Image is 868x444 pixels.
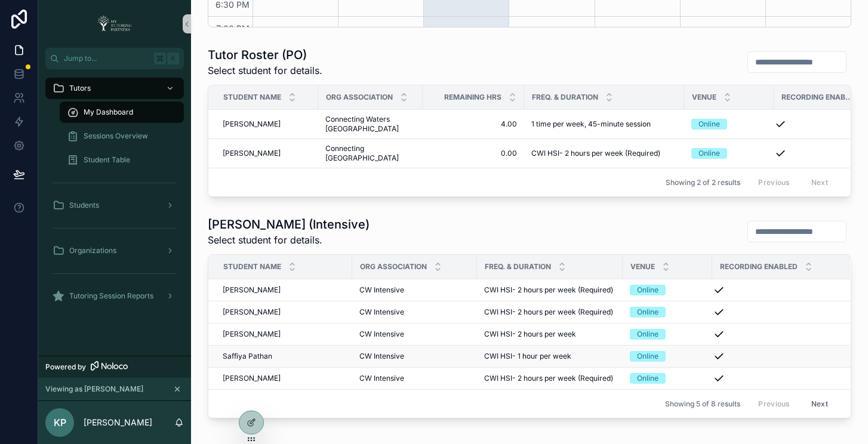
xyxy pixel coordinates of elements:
a: [PERSON_NAME] [223,285,345,295]
a: CW Intensive [359,351,470,361]
a: CWI HSI- 1 hour per week [484,351,615,361]
a: CWI HSI- 2 hours per week (Required) [484,307,615,317]
span: Select student for details. [208,63,322,78]
span: Student Name [223,92,281,102]
span: CWI HSI- 2 hours per week (Required) [531,149,660,158]
span: Venue [692,92,716,102]
span: Recording Enabled [720,262,798,272]
span: [PERSON_NAME] [223,329,281,339]
div: Online [637,307,658,317]
a: CW Intensive [359,285,470,295]
a: [PERSON_NAME] [223,119,311,129]
div: Online [698,148,720,159]
button: Next [803,394,836,413]
p: [PERSON_NAME] [84,417,152,428]
h1: Tutor Roster (PO) [208,47,322,63]
span: Select student for details. [208,233,370,247]
a: Sessions Overview [60,125,184,147]
span: 1 time per week, 45-minute session [531,119,651,129]
div: Online [637,285,658,295]
span: Tutoring Session Reports [69,291,153,301]
span: [PERSON_NAME] [223,307,281,317]
a: Online [630,351,705,362]
span: Freq. & Duration [532,92,598,102]
a: CW Intensive [359,307,470,317]
a: My Dashboard [60,101,184,123]
span: CWI HSI- 2 hours per week (Required) [484,285,613,295]
a: Students [45,195,184,216]
a: Online [630,307,705,317]
a: Connecting Waters [GEOGRAPHIC_DATA] [325,115,415,134]
span: CW Intensive [359,351,404,361]
div: Online [637,329,658,340]
div: scrollable content [38,69,191,322]
div: Online [637,351,658,362]
span: Recording Enabled [781,92,854,102]
a: Online [691,148,767,159]
a: [PERSON_NAME] [223,149,311,158]
a: CWI HSI- 2 hours per week (Required) [484,374,615,383]
span: K [168,54,178,63]
span: 7:00 PM [213,23,253,33]
a: Student Table [60,149,184,171]
span: Org Association [360,262,427,272]
span: CW Intensive [359,374,404,383]
a: Tutors [45,78,184,99]
span: Powered by [45,362,86,372]
span: Tutors [69,84,91,93]
span: Student Table [84,155,130,165]
span: [PERSON_NAME] [223,285,281,295]
span: CW Intensive [359,285,404,295]
span: KP [54,415,66,430]
span: [PERSON_NAME] [223,149,281,158]
a: CW Intensive [359,374,470,383]
span: Organizations [69,246,116,255]
span: Sessions Overview [84,131,148,141]
span: Students [69,201,99,210]
a: Online [630,285,705,295]
span: CW Intensive [359,307,404,317]
a: [PERSON_NAME] [223,374,345,383]
span: Saffiya Pathan [223,351,272,361]
span: Showing 2 of 2 results [666,178,740,187]
div: Online [637,373,658,384]
a: Saffiya Pathan [223,351,345,361]
a: Tutoring Session Reports [45,285,184,307]
div: Online [698,119,720,129]
span: Venue [630,262,655,272]
span: CWI HSI- 2 hours per week (Required) [484,307,613,317]
span: 0.00 [430,149,517,158]
span: CWI HSI- 2 hours per week (Required) [484,374,613,383]
span: [PERSON_NAME] [223,119,281,129]
span: [PERSON_NAME] [223,374,281,383]
a: Online [630,373,705,384]
a: CWI HSI- 2 hours per week (Required) [484,285,615,295]
a: Online [691,119,767,129]
a: [PERSON_NAME] [223,329,345,339]
span: Jump to... [64,54,149,63]
h1: [PERSON_NAME] (Intensive) [208,216,370,233]
span: Viewing as [PERSON_NAME] [45,384,143,394]
span: My Dashboard [84,107,133,117]
a: 4.00 [430,119,517,129]
img: App logo [94,14,136,33]
a: Powered by [38,356,191,378]
a: Connecting [GEOGRAPHIC_DATA] [325,144,415,163]
button: Jump to...K [45,48,184,69]
a: Online [630,329,705,340]
span: Student Name [223,262,281,272]
a: 1 time per week, 45-minute session [531,119,677,129]
a: CWI HSI- 2 hours per week (Required) [531,149,677,158]
a: Organizations [45,240,184,261]
a: [PERSON_NAME] [223,307,345,317]
span: CWI HSI- 1 hour per week [484,351,571,361]
span: CW Intensive [359,329,404,339]
a: CW Intensive [359,329,470,339]
span: Showing 5 of 8 results [665,399,740,409]
span: CWI HSI- 2 hours per week [484,329,576,339]
span: Remaining Hrs [444,92,501,102]
span: Freq. & Duration [485,262,551,272]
